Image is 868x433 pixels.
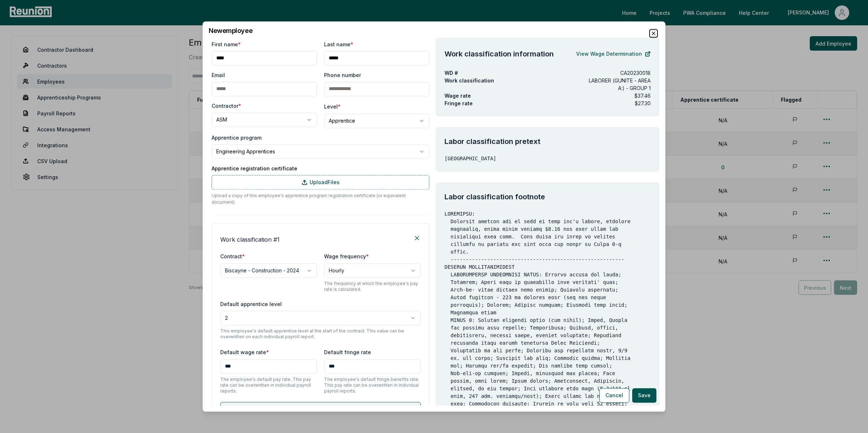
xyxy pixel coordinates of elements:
[444,48,554,59] h4: Work classification information
[324,71,361,79] label: Phone number
[324,103,341,110] label: Level
[220,300,282,308] label: Default apprentice level
[634,92,651,99] p: $37.46
[212,192,429,205] p: Upload a copy of this employee's apprentice program registration certificate (or equivalent docum...
[212,175,429,190] label: Upload Files
[444,155,651,162] p: [GEOGRAPHIC_DATA]
[324,349,371,355] label: Default fringe rate
[220,349,269,355] label: Default wage rate
[212,71,225,79] label: Email
[212,165,429,172] label: Apprentice registration certificate
[576,47,651,61] a: View Wage Determination
[212,41,241,48] label: First name
[209,27,659,34] h2: New employee
[632,388,656,403] button: Save
[444,136,651,147] h4: Labor classification pretext
[324,377,421,394] p: The employee's default fringe benefits rate. This pay rate can be overwritten in individual payro...
[212,134,261,141] label: Apprentice program
[220,253,245,259] label: Contract
[444,92,471,99] p: Wage rate
[444,191,651,202] h4: Labor classification footnote
[212,102,241,110] label: Contractor
[324,41,353,48] label: Last name
[444,77,570,84] p: Work classification
[324,281,421,292] p: The frequency at which the employee's pay rate is calculated.
[226,405,376,412] p: -
[220,377,317,394] p: The employee's default pay rate. This pay rate can be overwritten in individual payroll reports.
[444,99,473,107] p: Fringe rate
[620,69,651,77] p: CA20230018
[226,406,325,412] span: LABORER (GUNITE - AREA A:) - GROUP 1
[444,69,458,77] p: WD #
[599,388,629,403] button: Cancel
[635,99,651,107] p: $27.30
[324,253,369,259] label: Wage frequency
[220,235,280,244] h4: Work classification # 1
[220,328,421,340] p: This employee's default apprentice level at the start of the contract. This value can be overwrit...
[582,77,651,92] p: LABORER (GUNITE - AREA A:) - GROUP 1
